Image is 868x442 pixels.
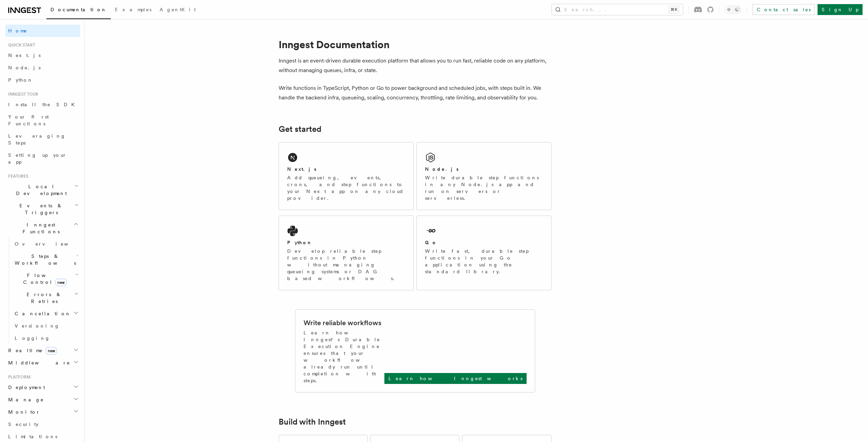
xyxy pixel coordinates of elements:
[5,130,80,149] a: Leveraging Steps
[5,221,74,235] span: Inngest Functions
[5,409,40,415] span: Monitor
[12,269,80,288] button: Flow Controlnew
[5,25,80,37] a: Home
[5,347,57,354] span: Realtime
[5,357,80,369] button: Middleware
[115,7,151,12] span: Examples
[279,142,414,210] a: Next.jsAdd queueing, events, crons, and step functions to your Next app on any cloud provider.
[46,2,111,19] a: Documentation
[15,335,50,341] span: Logging
[12,253,76,266] span: Steps & Workflows
[425,239,437,246] h2: Go
[416,216,551,290] a: GoWrite fast, durable step functions in your Go application using the standard library.
[15,323,60,329] span: Versioning
[12,238,80,250] a: Overview
[12,250,80,269] button: Steps & Workflows
[279,56,551,75] p: Inngest is an event-driven durable execution platform that allows you to run fast, reliable code ...
[725,5,741,14] button: Toggle dark mode
[669,6,679,13] kbd: ⌘K
[46,347,57,355] span: new
[752,4,815,15] a: Contact sales
[287,166,317,172] h2: Next.js
[5,183,74,197] span: Local Development
[12,320,80,332] a: Versioning
[8,422,39,427] span: Security
[8,434,57,439] span: Limitations
[55,279,67,286] span: new
[425,174,543,202] p: Write durable step functions in any Node.js app and run on servers or serverless.
[5,92,38,97] span: Inngest tour
[5,381,80,393] button: Deployment
[818,4,863,15] a: Sign Up
[50,7,107,12] span: Documentation
[8,53,41,58] span: Next.js
[5,418,80,430] a: Security
[8,65,41,70] span: Node.js
[5,74,80,86] a: Python
[279,417,346,427] a: Build with Inngest
[5,374,31,380] span: Platform
[425,248,543,275] p: Write fast, durable step functions in your Go application using the standard library.
[5,180,80,199] button: Local Development
[416,142,551,210] a: Node.jsWrite durable step functions in any Node.js app and run on servers or serverless.
[279,216,414,290] a: PythonDevelop reliable step functions in Python without managing queueing systems or DAG based wo...
[12,332,80,344] a: Logging
[12,272,75,286] span: Flow Control
[304,318,381,328] h2: Write reliable workflows
[5,98,80,111] a: Install the SDK
[160,7,196,12] span: AgentKit
[5,202,74,216] span: Events & Triggers
[287,248,405,282] p: Develop reliable step functions in Python without managing queueing systems or DAG based workflows.
[15,241,85,247] span: Overview
[156,2,200,18] a: AgentKit
[287,174,405,202] p: Add queueing, events, crons, and step functions to your Next app on any cloud provider.
[552,4,683,15] button: Search...⌘K
[279,124,321,134] a: Get started
[12,288,80,307] button: Errors & Retries
[5,174,28,179] span: Features
[8,77,33,83] span: Python
[287,239,312,246] h2: Python
[8,114,49,126] span: Your first Functions
[5,49,80,61] a: Next.js
[8,102,79,107] span: Install the SDK
[5,199,80,219] button: Events & Triggers
[5,396,44,403] span: Manage
[5,344,80,357] button: Realtimenew
[5,111,80,130] a: Your first Functions
[12,291,74,305] span: Errors & Retries
[388,375,523,382] p: Learn how Inngest works
[8,133,66,146] span: Leveraging Steps
[5,238,80,344] div: Inngest Functions
[5,359,70,366] span: Middleware
[8,27,27,34] span: Home
[5,406,80,418] button: Monitor
[279,83,551,102] p: Write functions in TypeScript, Python or Go to power background and scheduled jobs, with steps bu...
[12,310,71,317] span: Cancellation
[12,307,80,320] button: Cancellation
[425,166,459,172] h2: Node.js
[5,219,80,238] button: Inngest Functions
[5,149,80,168] a: Setting up your app
[279,38,551,51] h1: Inngest Documentation
[111,2,156,18] a: Examples
[384,373,527,384] a: Learn how Inngest works
[304,329,384,384] p: Learn how Inngest's Durable Execution Engine ensures that your workflow already run until complet...
[5,42,35,48] span: Quick start
[5,61,80,74] a: Node.js
[8,152,67,165] span: Setting up your app
[5,393,80,406] button: Manage
[5,384,45,391] span: Deployment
